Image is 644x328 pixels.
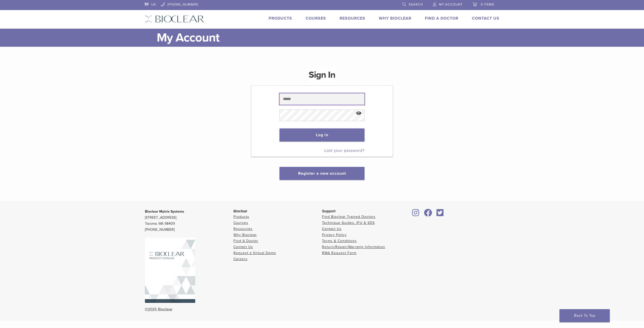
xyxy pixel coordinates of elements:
a: Return/Repair/Warranty Information [322,245,385,249]
a: Terms & Conditions [322,239,357,243]
a: Contact Us [322,227,342,231]
a: Products [233,215,249,219]
a: Resources [340,16,365,21]
a: Find A Doctor [233,239,258,243]
a: Why Bioclear [233,233,257,237]
a: Contact Us [472,16,499,21]
a: Technique Guides, IFU & SDS [322,221,375,225]
span: Search [409,3,423,7]
a: Products [269,16,292,21]
a: Bioclear [411,212,421,217]
button: Register a new account [279,167,365,180]
img: Bioclear [145,238,195,303]
h1: Sign In [309,69,335,85]
a: Find Bioclear Trained Doctors [322,215,376,219]
p: [STREET_ADDRESS] Tacoma, WA 98409 [PHONE_NUMBER] [145,209,233,233]
span: Support [322,209,336,213]
strong: Bioclear Matrix Systems [145,209,184,214]
span: 0 items [481,3,494,7]
h1: My Account [157,29,499,47]
button: Show password [353,107,364,120]
a: Why Bioclear [379,16,411,21]
a: Courses [306,16,326,21]
span: Bioclear [233,209,247,213]
a: Careers [233,257,248,261]
a: Courses [233,221,248,225]
a: Back To Top [559,309,610,322]
a: Register a new account [298,171,346,176]
img: Bioclear [145,15,204,23]
a: Bioclear [422,212,434,217]
a: Request a Virtual Demo [233,251,276,255]
a: RMA Request Form [322,251,356,255]
a: Privacy Policy [322,233,347,237]
a: Lost your password? [324,148,365,153]
a: Resources [233,227,253,231]
button: Log in [279,128,364,142]
a: Contact Us [233,245,253,249]
a: Bioclear [435,212,445,217]
a: Find A Doctor [425,16,458,21]
div: ©2025 Bioclear [145,307,499,313]
span: My Account [439,3,463,7]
